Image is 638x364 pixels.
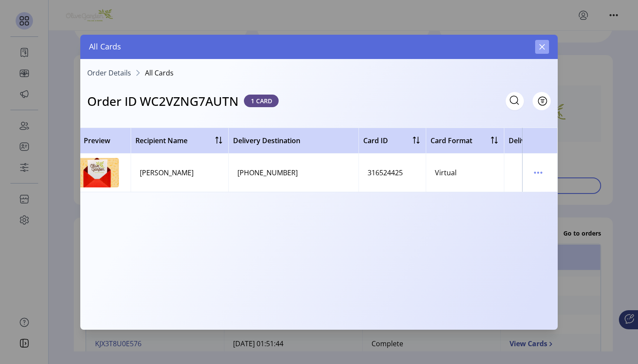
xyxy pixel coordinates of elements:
[531,166,545,180] button: menu
[244,95,279,107] span: 1 CARD
[368,167,403,178] div: 316524425
[237,167,298,178] div: [PHONE_NUMBER]
[76,158,119,187] img: preview
[363,135,388,146] span: Card ID
[145,69,174,76] span: All Cards
[87,69,131,76] a: Order Details
[435,167,457,178] div: Virtual
[431,135,472,146] span: Card Format
[140,167,194,178] div: [PERSON_NAME]
[89,41,121,52] span: All Cards
[509,135,559,146] span: Delivery Status
[135,135,187,146] span: Recipient Name
[68,135,126,146] span: Preview
[233,135,300,146] span: Delivery Destination
[87,92,239,110] h3: Order ID WC2VZNG7AUTN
